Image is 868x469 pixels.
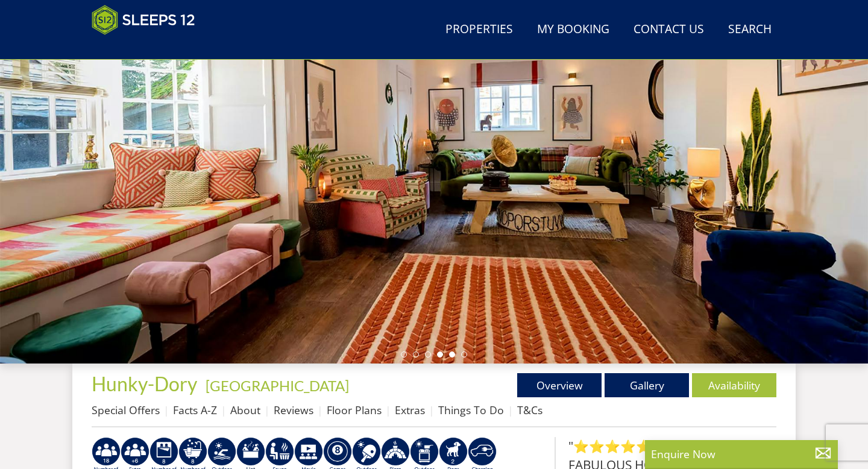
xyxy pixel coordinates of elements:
a: Availability [692,373,776,397]
a: Reviews [274,403,313,417]
iframe: Customer reviews powered by Trustpilot [86,42,212,52]
a: Contact Us [629,16,709,43]
a: [GEOGRAPHIC_DATA] [206,377,349,394]
a: Facts A-Z [173,403,217,417]
a: Search [723,16,776,43]
a: T&Cs [517,403,542,417]
a: My Booking [532,16,614,43]
span: - [201,377,349,394]
a: Overview [517,373,602,397]
p: Enquire Now [651,446,832,462]
a: Extras [395,403,425,417]
span: Hunky-Dory [92,372,197,395]
a: Hunky-Dory [92,372,201,395]
a: Things To Do [438,403,504,417]
a: Special Offers [92,403,160,417]
a: Floor Plans [327,403,382,417]
a: Properties [441,16,518,43]
a: About [230,403,260,417]
a: Gallery [605,373,689,397]
img: Sleeps 12 [92,5,195,35]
